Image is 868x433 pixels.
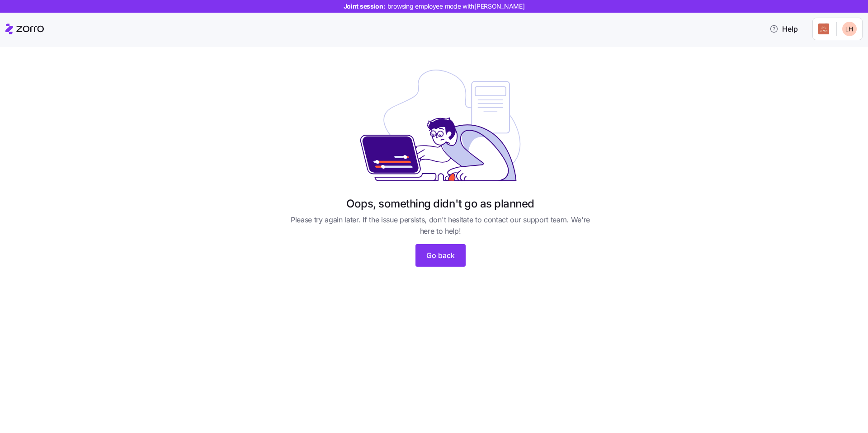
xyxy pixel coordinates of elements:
[344,2,525,11] span: Joint session:
[769,24,798,34] span: Help
[285,214,596,237] span: Please try again later. If the issue persists, don't hesitate to contact our support team. We're ...
[818,24,829,34] img: Employer logo
[415,244,466,267] button: Go back
[387,2,525,11] span: browsing employee mode with [PERSON_NAME]
[762,20,805,38] button: Help
[842,22,857,36] img: bf62bc3ceb14ea8c318f25a0ce4a2513
[426,250,455,261] span: Go back
[346,197,534,211] h1: Oops, something didn't go as planned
